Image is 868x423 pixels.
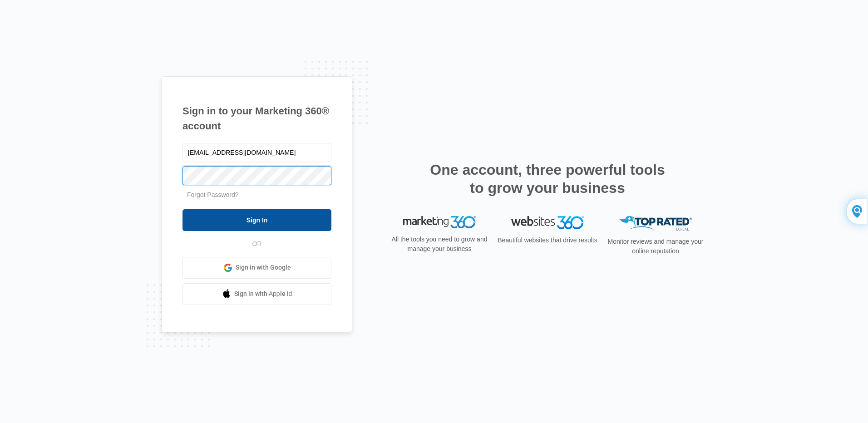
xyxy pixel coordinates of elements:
a: Sign in with Apple Id [182,283,331,305]
h1: Sign in to your Marketing 360® account [182,103,331,133]
input: Email [182,143,331,162]
input: Sign In [182,209,331,231]
p: Monitor reviews and manage your online reputation [605,237,706,256]
span: OR [246,239,268,249]
img: Top Rated Local [619,216,692,231]
span: Sign in with Google [236,263,291,272]
a: Forgot Password? [187,191,239,198]
span: Sign in with Apple Id [234,289,292,299]
a: Sign in with Google [182,257,331,279]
